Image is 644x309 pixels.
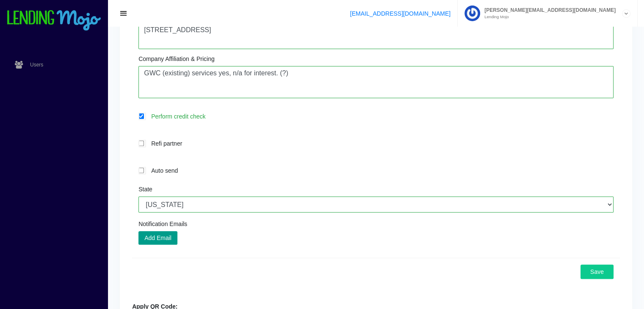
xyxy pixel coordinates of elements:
[30,62,43,67] span: Users
[138,23,614,49] textarea: [STREET_ADDRESS]
[580,265,614,279] button: Save
[480,15,616,19] small: Lending Mojo
[138,231,177,245] button: Add Email
[138,186,152,192] label: State
[138,66,614,98] textarea: GWC (existing) services yes, n/a for interest. (?)
[147,111,614,121] label: Perform credit check
[138,56,215,62] label: Company Affiliation & Pricing
[147,166,614,175] label: Auto send
[480,8,616,13] span: [PERSON_NAME][EMAIL_ADDRESS][DOMAIN_NAME]
[6,10,102,31] img: logo-small.png
[138,221,187,227] label: Notification Emails
[464,6,480,21] img: Profile image
[350,10,451,17] a: [EMAIL_ADDRESS][DOMAIN_NAME]
[147,138,614,148] label: Refi partner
